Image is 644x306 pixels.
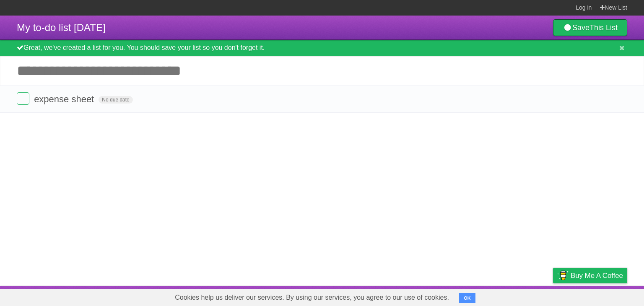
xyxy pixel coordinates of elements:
button: OK [459,293,475,303]
a: Suggest a feature [574,288,627,304]
span: No due date [99,96,132,104]
a: Developers [469,288,503,304]
span: My to-do list [DATE] [17,22,106,33]
span: Buy me a coffee [571,268,623,283]
b: This List [589,23,618,32]
a: Buy me a coffee [553,268,627,283]
span: Cookies help us deliver our services. By using our services, you agree to our use of cookies. [166,289,457,306]
span: expense sheet [34,94,96,104]
a: SaveThis List [553,19,627,36]
a: Terms [514,288,532,304]
img: Buy me a coffee [557,268,569,283]
label: Done [17,92,29,105]
a: About [441,288,459,304]
a: Privacy [542,288,564,304]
